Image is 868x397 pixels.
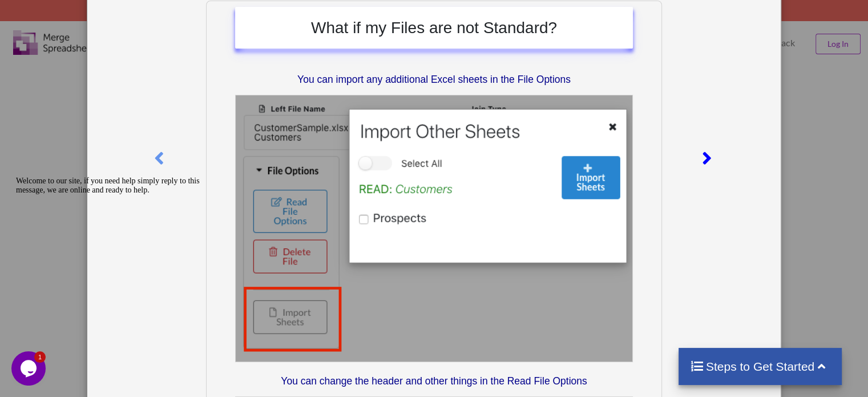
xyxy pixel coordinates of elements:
p: You can change the header and other things in the Read File Options [235,374,633,388]
iframe: chat widget [11,351,48,386]
p: You can import any additional Excel sheets in the File Options [235,73,633,87]
h4: Steps to Get Started [690,359,831,374]
div: Welcome to our site, if you need help simply reply to this message, we are online and ready to help. [5,5,210,23]
img: Join Import Sheets Gif [235,95,633,362]
h2: What if my Files are not Standard? [247,18,621,38]
iframe: chat widget [11,172,217,346]
span: Welcome to our site, if you need help simply reply to this message, we are online and ready to help. [5,5,188,22]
